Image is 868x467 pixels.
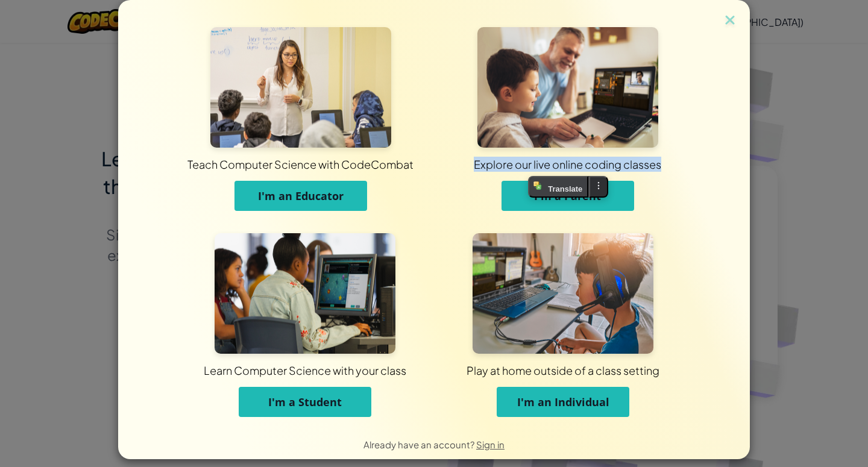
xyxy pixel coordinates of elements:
button: I'm a Parent [502,181,634,211]
span: I'm an Educator [258,189,344,203]
img: For Educators [210,27,391,148]
img: For Parents [477,27,658,148]
div: Play at home outside of a class setting [266,363,860,378]
span: I'm an Individual [517,395,609,409]
img: close icon [722,12,738,30]
button: I'm an Individual [497,387,629,417]
span: Already have an account? [363,439,476,450]
img: For Individuals [473,233,653,354]
button: I'm a Student [239,387,371,417]
span: I'm a Student [268,395,342,409]
img: For Students [215,233,395,354]
a: Sign in [476,439,505,450]
button: I'm an Educator [234,181,367,211]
